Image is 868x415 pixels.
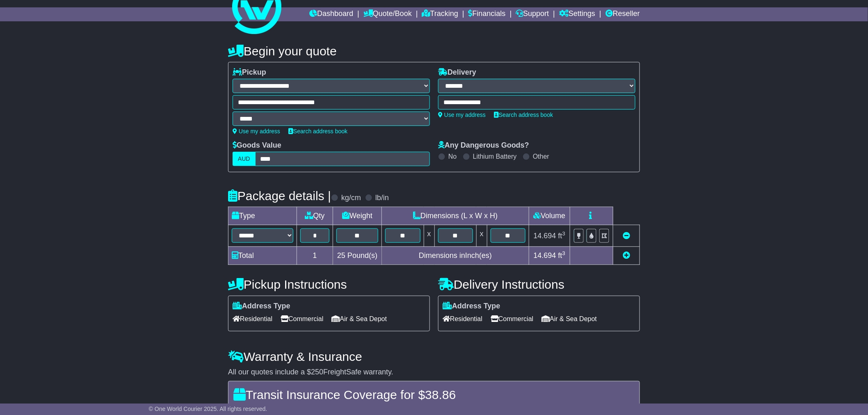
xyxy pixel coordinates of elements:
a: Use my address [233,128,280,135]
span: Air & Sea Depot [542,312,597,325]
sup: 3 [562,230,566,237]
label: Delivery [438,68,476,77]
h4: Package details | [228,189,331,203]
label: Goods Value [233,141,281,150]
label: kg/cm [341,194,361,203]
td: Type [228,207,297,225]
span: Commercial [281,312,323,325]
label: Address Type [233,302,290,311]
a: Tracking [422,7,458,21]
td: Dimensions (L x W x H) [382,207,529,225]
span: 14.694 [534,232,556,240]
span: © One World Courier 2025. All rights reserved. [149,406,267,412]
label: Other [533,153,549,160]
td: Qty [297,207,333,225]
span: 250 [311,368,323,376]
a: Support [516,7,549,21]
span: 25 [337,251,345,260]
td: Weight [333,207,381,225]
span: Commercial [491,312,533,325]
sup: 3 [562,250,566,256]
a: Quote/Book [363,7,412,21]
h4: Begin your quote [228,44,640,58]
h4: Delivery Instructions [438,278,640,291]
a: Search address book [494,112,553,118]
span: Residential [443,312,482,325]
h4: Pickup Instructions [228,278,430,291]
label: AUD [233,152,256,166]
span: 14.694 [534,251,556,260]
label: Address Type [443,302,500,311]
td: Volume [529,207,570,225]
td: x [424,225,434,246]
td: Dimensions in Inch(es) [382,246,529,265]
span: ft [558,251,566,260]
td: 1 [297,246,333,265]
a: Reseller [605,7,640,21]
label: Pickup [233,68,266,77]
label: lb/in [375,194,389,203]
h4: Warranty & Insurance [228,350,640,363]
a: Use my address [438,112,486,118]
a: Dashboard [309,7,353,21]
h4: Transit Insurance Coverage for $ [233,388,635,401]
td: Pound(s) [333,246,381,265]
td: x [476,225,487,246]
span: Air & Sea Depot [332,312,387,325]
a: Remove this item [623,232,630,240]
td: Total [228,246,297,265]
label: Any Dangerous Goods? [438,141,529,150]
span: 38.86 [425,388,456,401]
a: Financials [468,7,506,21]
a: Search address book [288,128,347,135]
a: Add new item [623,251,630,260]
div: All our quotes include a $ FreightSafe warranty. [228,368,640,377]
a: Settings [559,7,595,21]
span: ft [558,232,566,240]
label: No [448,153,457,160]
span: Residential [233,312,272,325]
label: Lithium Battery [473,153,517,160]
